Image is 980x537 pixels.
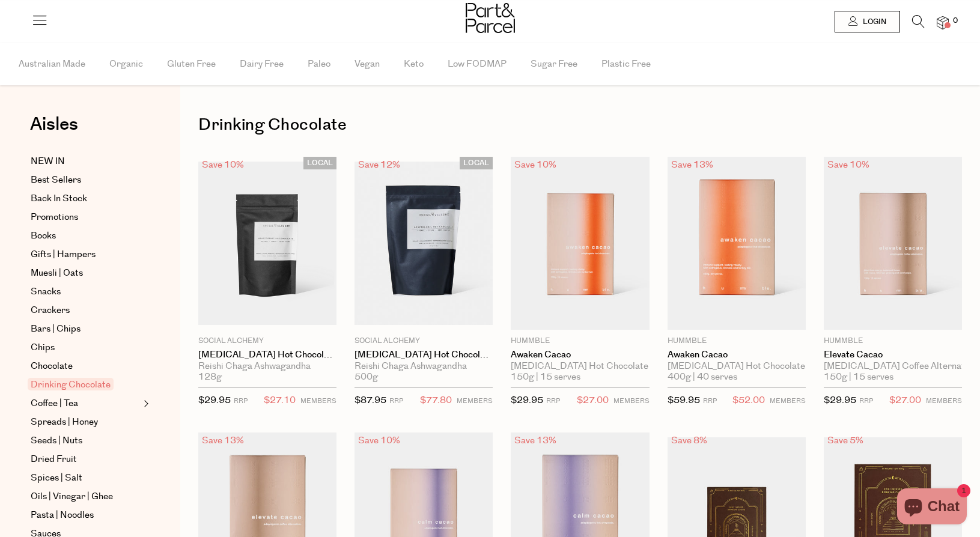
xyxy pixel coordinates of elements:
span: NEW IN [31,154,65,169]
span: Seeds | Nuts [31,434,82,448]
div: Save 8% [668,432,711,449]
span: 128g [198,372,222,383]
a: Login [835,11,900,32]
small: RRP [389,396,403,405]
p: Social Alchemy [355,336,493,347]
a: Dried Fruit [31,452,140,467]
button: Expand/Collapse Coffee | Tea [141,396,149,411]
span: $59.95 [668,394,700,407]
inbox-online-store-chat: Shopify online store chat [893,488,970,527]
div: Save 10% [511,157,560,173]
a: Awaken Cacao [511,350,649,360]
a: Seeds | Nuts [31,434,140,448]
a: Elevate Cacao [824,350,962,360]
span: $77.80 [420,393,452,408]
div: Save 13% [668,157,717,173]
a: Chocolate [31,359,140,374]
span: Oils | Vinegar | Ghee [31,490,113,504]
a: Snacks [31,285,140,299]
small: RRP [703,396,717,405]
img: Awaken Cacao [511,157,649,330]
span: Coffee | Tea [31,396,78,411]
span: Login [860,17,886,27]
a: Crackers [31,303,140,318]
div: Save 13% [511,432,560,449]
a: Books [31,229,140,243]
h1: Drinking Chocolate [198,111,962,139]
a: NEW IN [31,154,140,169]
div: [MEDICAL_DATA] Hot Chocolate [511,361,649,372]
a: Muesli | Oats [31,266,140,281]
p: Social Alchemy [198,336,336,347]
div: Save 13% [198,432,248,449]
p: Hummble [511,336,649,347]
span: Plastic Free [601,43,651,85]
a: Spices | Salt [31,471,140,485]
a: Promotions [31,210,140,225]
a: Chips [31,341,140,355]
span: $87.95 [355,394,386,407]
span: Books [31,229,56,243]
div: Save 10% [824,157,873,173]
span: Organic [109,43,143,85]
div: Save 5% [824,432,867,449]
span: Crackers [31,303,70,318]
img: Part&Parcel [466,3,515,33]
div: Save 10% [198,157,248,173]
span: 500g [355,372,378,383]
span: $27.10 [264,393,296,408]
a: Gifts | Hampers [31,247,140,262]
a: Back In Stock [31,192,140,206]
span: Best Sellers [31,173,81,187]
span: Chocolate [31,359,73,374]
span: Snacks [31,285,61,299]
p: Hummble [668,336,806,347]
span: Dried Fruit [31,452,77,467]
span: Sugar Free [531,43,577,85]
img: Adaptogenic Hot Chocolate [355,162,493,325]
span: $27.00 [577,393,609,408]
img: Awaken Cacao [668,157,806,330]
div: Reishi Chaga Ashwagandha [355,361,493,372]
img: Elevate Cacao [824,157,962,330]
span: LOCAL [303,157,336,169]
small: RRP [546,396,560,405]
span: Aisles [30,111,78,138]
span: Chips [31,341,55,355]
span: Vegan [355,43,380,85]
span: LOCAL [460,157,493,169]
span: $29.95 [824,394,856,407]
span: Muesli | Oats [31,266,83,281]
span: 400g | 40 serves [668,372,737,383]
span: Pasta | Noodles [31,508,94,523]
a: Oils | Vinegar | Ghee [31,490,140,504]
span: Low FODMAP [448,43,507,85]
small: MEMBERS [613,396,650,405]
div: [MEDICAL_DATA] Hot Chocolate [668,361,806,372]
span: $29.95 [511,394,543,407]
a: Coffee | Tea [31,396,140,411]
small: MEMBERS [457,396,493,405]
small: MEMBERS [926,396,962,405]
div: Save 12% [355,157,404,173]
span: Bars | Chips [31,322,81,336]
span: Back In Stock [31,192,87,206]
span: 150g | 15 serves [824,372,893,383]
div: Reishi Chaga Ashwagandha [198,361,336,372]
a: Drinking Chocolate [31,378,140,392]
small: MEMBERS [770,396,806,405]
img: Adaptogenic Hot Chocolate [198,162,336,325]
div: [MEDICAL_DATA] Coffee Alternative [824,361,962,372]
small: RRP [234,396,248,405]
a: Best Sellers [31,173,140,187]
span: Spices | Salt [31,471,82,485]
a: 0 [937,16,949,29]
span: Spreads | Honey [31,415,98,429]
span: Gifts | Hampers [31,247,96,262]
span: Keto [404,43,424,85]
p: Hummble [824,336,962,347]
span: $29.95 [198,394,231,407]
span: Dairy Free [240,43,284,85]
a: Spreads | Honey [31,415,140,429]
a: [MEDICAL_DATA] Hot Chocolate [198,350,336,360]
